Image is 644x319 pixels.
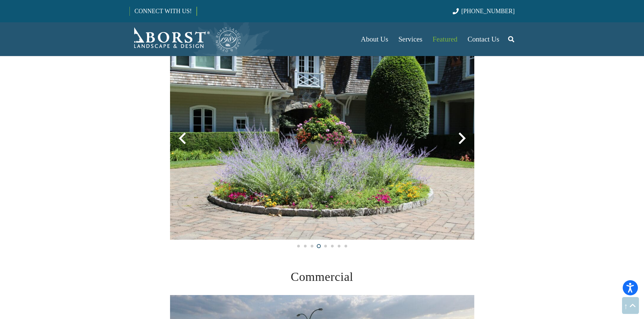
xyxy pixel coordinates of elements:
span: Featured [433,35,457,43]
a: Featured [428,22,462,56]
a: [PHONE_NUMBER] [453,8,515,15]
span: Contact Us [468,35,499,43]
a: About Us [356,22,393,56]
a: Search [504,31,518,48]
span: [PHONE_NUMBER] [461,8,515,15]
h2: Commercial [170,268,474,286]
span: Services [398,35,422,43]
a: Contact Us [462,22,504,56]
a: Back to top [622,297,639,314]
a: Borst-Logo [129,26,242,53]
span: About Us [361,35,388,43]
a: Services [393,22,427,56]
a: CONNECT WITH US! [130,3,196,19]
